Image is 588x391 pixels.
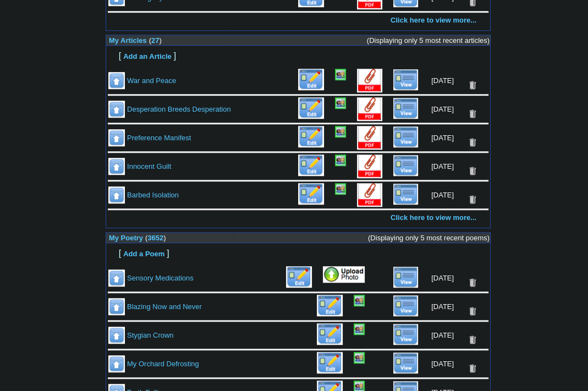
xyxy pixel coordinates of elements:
[393,155,418,176] img: View this Title
[298,97,324,119] img: Edit this Title
[467,306,477,316] img: Removes this Title
[127,274,194,282] a: Sensory Medications
[357,126,382,150] img: Add Attachment (PDF or .DOC)
[127,191,179,199] a: Barbed Isolation
[335,69,346,80] img: Add/Remove Photo
[368,234,490,242] font: (Displaying only 5 most recent poems)
[298,69,324,90] img: Edit this Title
[467,334,477,345] img: Removes this Title
[149,36,151,45] span: (
[127,162,171,170] a: Innocent Guilt
[108,101,125,118] img: Move to top
[467,363,477,373] img: Removes this Title
[127,302,202,311] a: Blazing Now and Never
[317,323,343,345] img: Edit this Title
[127,331,174,339] a: Stygian Crown
[317,352,343,373] img: Edit this Title
[431,331,454,339] font: [DATE]
[109,234,143,242] font: My Poetry
[467,194,477,205] img: Removes this Title
[357,155,382,178] img: Add Attachment (PDF or .DOC)
[108,269,125,287] img: Move to top
[431,302,454,311] font: [DATE]
[467,166,477,176] img: Removes this Title
[167,249,169,258] font: ]
[335,155,346,166] img: Add/Remove Photo
[286,266,312,288] img: Edit this Title
[123,250,164,258] font: Add a Poem
[127,105,231,113] a: Desperation Breeds Desperation
[431,76,454,85] font: [DATE]
[109,233,143,242] a: My Poetry
[109,36,147,45] a: My Articles
[357,97,382,121] img: Add Attachment (PDF or .DOC)
[108,298,125,315] img: Move to top
[123,249,164,258] a: Add a Poem
[467,277,477,288] img: Removes this Title
[107,62,111,66] img: shim.gif
[393,267,418,288] img: View this Title
[431,274,454,282] font: [DATE]
[431,191,454,199] font: [DATE]
[393,324,418,345] img: View this Title
[393,295,418,316] img: View this Title
[119,51,121,60] font: [
[127,360,199,368] a: My Orchard Defrosting
[145,234,147,242] span: (
[393,69,418,90] img: View this Title
[367,36,490,45] span: (Displaying only 5 most recent articles)
[108,129,125,146] img: Move to top
[107,244,111,247] img: shim.gif
[391,16,476,24] a: Click here to view more...
[108,186,125,203] img: Move to top
[354,295,365,306] img: Add/Remove Photo
[431,105,454,113] font: [DATE]
[296,31,300,35] img: shim.gif
[357,183,382,207] img: Add Attachment (PDF or .DOC)
[123,51,172,60] a: Add an Article
[298,126,324,147] img: Edit this Title
[393,126,418,147] img: View this Title
[119,249,121,258] font: [
[393,98,418,119] img: View this Title
[391,213,476,222] a: Click here to view more...
[467,80,477,90] img: Removes this Title
[147,234,163,242] a: 3652
[298,183,324,205] img: Edit this Title
[298,155,324,176] img: Edit this Title
[354,352,365,364] img: Add/Remove Photo
[108,355,125,372] img: Move to top
[431,162,454,170] font: [DATE]
[107,46,111,50] img: shim.gif
[108,158,125,175] img: Move to top
[127,134,191,142] a: Preference Manifest
[107,26,111,30] img: shim.gif
[335,126,346,137] img: Add/Remove Photo
[323,266,365,283] img: Add Photo
[354,323,365,335] img: Add/Remove Photo
[296,228,300,232] img: shim.gif
[335,97,346,109] img: Add/Remove Photo
[107,260,111,263] img: shim.gif
[393,353,418,373] img: View this Title
[107,223,111,227] img: shim.gif
[108,72,125,89] img: Move to top
[357,69,382,92] img: Add Attachment (PDF or .DOC)
[467,108,477,119] img: Removes this Title
[159,36,161,45] span: )
[151,36,159,45] a: 27
[431,134,454,142] font: [DATE]
[467,137,477,147] img: Removes this Title
[123,52,172,60] font: Add an Article
[393,184,418,205] img: View this Title
[127,76,176,85] a: War and Peace
[431,360,454,368] font: [DATE]
[163,234,166,242] span: )
[108,327,125,344] img: Move to top
[174,51,176,60] font: ]
[335,183,346,195] img: Add/Remove Photo
[317,295,343,316] img: Edit this Title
